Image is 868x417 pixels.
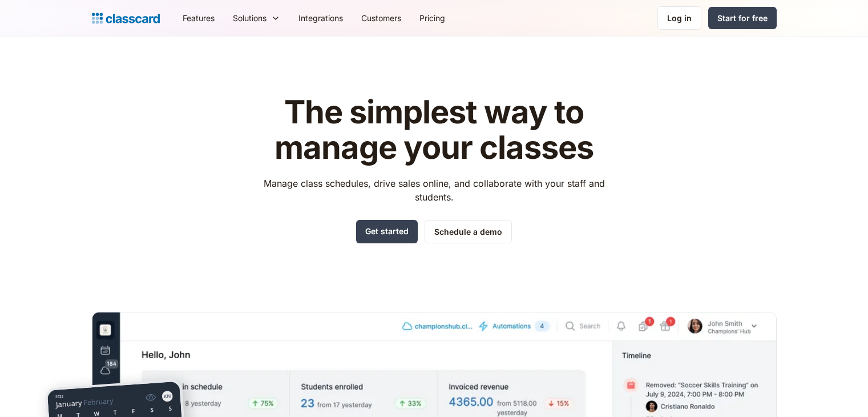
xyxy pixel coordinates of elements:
a: Pricing [410,5,454,31]
div: Solutions [233,12,267,24]
a: Schedule a demo [425,220,512,243]
a: Get started [356,220,418,243]
div: Log in [667,12,692,24]
a: home [92,10,160,26]
a: Integrations [289,5,352,31]
a: Start for free [708,7,777,29]
div: Start for free [717,12,768,24]
a: Features [173,5,224,31]
p: Manage class schedules, drive sales online, and collaborate with your staff and students. [253,177,615,204]
h1: The simplest way to manage your classes [253,95,615,165]
a: Customers [352,5,410,31]
div: Solutions [224,5,289,31]
a: Log in [657,6,701,30]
